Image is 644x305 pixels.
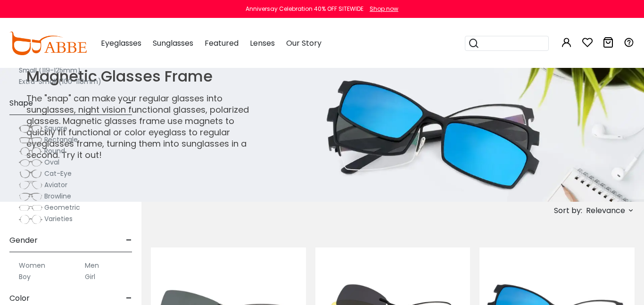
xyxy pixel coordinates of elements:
img: Square.png [19,124,42,133]
img: Geometric.png [19,203,42,213]
span: Our Story [286,38,322,49]
span: - [126,229,132,252]
img: Cat-Eye.png [19,169,42,179]
span: Shape [9,92,33,115]
span: Lenses [250,38,275,49]
label: Women [19,260,45,271]
span: Geometric [44,203,80,212]
img: abbeglasses.com [9,32,87,55]
img: Rectangle.png [19,135,42,145]
label: Extra-Small (100-118mm) [19,76,101,87]
span: Cat-Eye [44,169,72,178]
span: Oval [44,157,59,167]
a: Shop now [365,5,398,13]
img: Varieties.png [19,214,42,224]
span: - [126,92,132,115]
span: Sunglasses [153,38,193,49]
label: Boy [19,271,31,282]
span: Eyeglasses [101,38,141,49]
img: Oval.png [19,158,42,167]
span: Square [44,124,67,133]
div: Shop now [370,5,398,13]
img: Browline.png [19,192,42,201]
span: Aviator [44,180,67,190]
span: Round [44,146,65,156]
span: Relevance [586,202,625,219]
span: Featured [205,38,239,49]
label: Men [85,260,99,271]
img: Aviator.png [19,181,42,190]
label: Girl [85,271,95,282]
span: Gender [9,229,38,252]
span: Browline [44,191,71,201]
label: Small (119-125mm) [19,65,81,76]
span: Varieties [44,214,73,223]
span: Rectangle [44,135,78,144]
span: Sort by: [554,205,582,216]
div: Anniversay Celebration 40% OFF SITEWIDE [246,5,363,13]
img: Round.png [19,147,42,156]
